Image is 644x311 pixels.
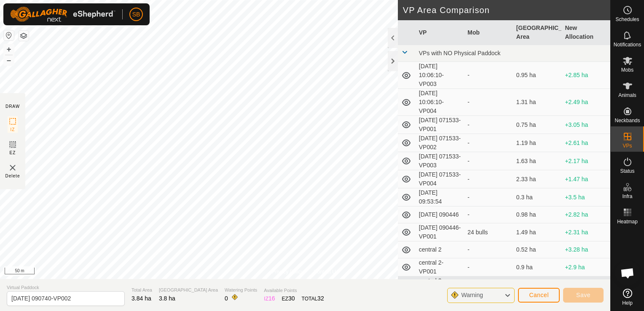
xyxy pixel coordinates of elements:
[529,292,549,298] span: Cancel
[561,62,610,89] td: +2.85 ha
[561,258,610,276] td: +2.9 ha
[615,260,640,286] div: Open chat
[513,62,562,89] td: 0.95 ha
[416,62,464,89] td: [DATE] 10:06:10-VP003
[611,285,644,309] a: Help
[561,223,610,241] td: +2.31 ha
[576,292,590,298] span: Save
[5,173,20,179] span: Delete
[615,17,639,22] span: Schedules
[282,294,295,303] div: EZ
[513,134,562,152] td: 1.19 ha
[302,294,324,303] div: TOTAL
[513,276,562,295] td: 1.1 ha
[561,20,610,45] th: New Allocation
[416,276,464,295] td: central 2-VP002
[614,118,640,123] span: Neckbands
[4,55,14,65] button: –
[416,241,464,258] td: central 2
[513,170,562,188] td: 2.33 ha
[513,188,562,206] td: 0.3 ha
[416,188,464,206] td: [DATE] 09:53:54
[513,223,562,241] td: 1.49 ha
[467,210,510,219] div: -
[623,143,632,148] span: VPs
[264,294,275,303] div: IZ
[4,44,14,54] button: +
[467,98,510,107] div: -
[614,42,641,47] span: Notifications
[10,150,16,156] span: EZ
[416,223,464,241] td: [DATE] 090446-VP001
[513,258,562,276] td: 0.9 ha
[19,31,29,41] button: Map Layers
[513,116,562,134] td: 0.75 ha
[467,228,510,237] div: 24 bulls
[622,194,632,199] span: Infra
[272,268,303,276] a: Privacy Policy
[467,175,510,184] div: -
[561,241,610,258] td: +3.28 ha
[416,20,464,45] th: VP
[513,20,562,45] th: [GEOGRAPHIC_DATA] Area
[159,287,218,294] span: [GEOGRAPHIC_DATA] Area
[561,89,610,116] td: +2.49 ha
[513,241,562,258] td: 0.52 ha
[7,284,125,291] span: Virtual Paddock
[620,169,634,174] span: Status
[561,206,610,223] td: +2.82 ha
[419,50,501,56] span: VPs with NO Physical Paddock
[288,295,295,302] span: 30
[513,89,562,116] td: 1.31 ha
[467,71,510,80] div: -
[561,188,610,206] td: +3.5 ha
[317,295,324,302] span: 32
[467,157,510,166] div: -
[467,121,510,129] div: -
[561,116,610,134] td: +3.05 ha
[513,152,562,170] td: 1.63 ha
[268,295,275,302] span: 16
[561,170,610,188] td: +1.47 ha
[4,30,14,40] button: Reset Map
[416,134,464,152] td: [DATE] 071533-VP002
[5,103,20,110] div: DRAW
[622,300,633,306] span: Help
[518,288,560,303] button: Cancel
[618,93,636,98] span: Animals
[513,206,562,223] td: 0.98 ha
[561,152,610,170] td: +2.17 ha
[461,292,483,298] span: Warning
[563,288,604,303] button: Save
[264,287,324,294] span: Available Points
[403,5,610,15] h2: VP Area Comparison
[617,219,638,224] span: Heatmap
[467,263,510,272] div: -
[416,170,464,188] td: [DATE] 071533-VP004
[467,139,510,147] div: -
[132,10,140,19] span: SB
[159,295,175,302] span: 3.8 ha
[416,89,464,116] td: [DATE] 10:06:10-VP004
[561,276,610,295] td: +2.7 ha
[225,295,228,302] span: 0
[467,245,510,254] div: -
[416,258,464,276] td: central 2-VP001
[314,268,338,276] a: Contact Us
[131,295,151,302] span: 3.84 ha
[416,206,464,223] td: [DATE] 090446
[621,67,633,72] span: Mobs
[8,163,18,173] img: VP
[416,152,464,170] td: [DATE] 071533-VP003
[131,287,152,294] span: Total Area
[561,134,610,152] td: +2.61 ha
[10,7,115,22] img: Gallagher Logo
[225,287,257,294] span: Watering Points
[464,20,513,45] th: Mob
[416,116,464,134] td: [DATE] 071533-VP001
[11,126,15,133] span: IZ
[467,193,510,202] div: -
